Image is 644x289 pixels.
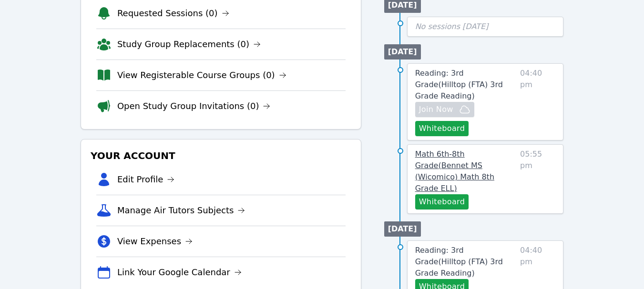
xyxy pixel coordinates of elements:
span: Join Now [419,104,453,115]
a: Reading: 3rd Grade(Hilltop (FTA) 3rd Grade Reading) [415,245,516,279]
li: [DATE] [384,221,421,237]
a: Link Your Google Calendar [117,266,242,279]
li: [DATE] [384,44,421,60]
span: 04:40 pm [520,68,555,136]
a: Edit Profile [117,173,175,186]
a: Open Study Group Invitations (0) [117,100,271,113]
a: Manage Air Tutors Subjects [117,204,245,217]
span: Math 6th-8th Grade ( Bennet MS (Wicomico) Math 8th Grade ELL ) [415,149,494,193]
a: Requested Sessions (0) [117,7,229,20]
a: View Registerable Course Groups (0) [117,69,286,82]
a: Reading: 3rd Grade(Hilltop (FTA) 3rd Grade Reading) [415,68,516,102]
a: Math 6th-8th Grade(Bennet MS (Wicomico) Math 8th Grade ELL) [415,149,516,194]
h3: Your Account [89,147,353,164]
span: Reading: 3rd Grade ( Hilltop (FTA) 3rd Grade Reading ) [415,69,503,100]
span: Reading: 3rd Grade ( Hilltop (FTA) 3rd Grade Reading ) [415,246,503,278]
a: View Expenses [117,235,193,248]
button: Whiteboard [415,121,469,136]
a: Study Group Replacements (0) [117,38,261,51]
button: Whiteboard [415,194,469,209]
span: 05:55 pm [520,149,555,209]
span: No sessions [DATE] [415,22,489,31]
button: Join Now [415,102,474,117]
